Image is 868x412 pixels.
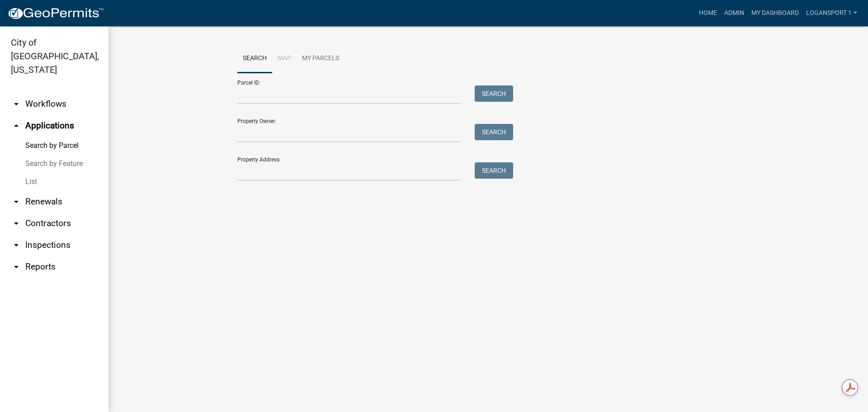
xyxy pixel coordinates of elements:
button: Search [475,162,513,179]
a: Home [695,5,721,22]
i: arrow_drop_down [11,261,22,272]
button: Search [475,85,513,102]
i: arrow_drop_down [11,218,22,229]
a: Logansport 1 [802,5,861,22]
button: Search [475,124,513,140]
a: Admin [721,5,748,22]
a: My Dashboard [748,5,802,22]
i: arrow_drop_down [11,196,22,207]
a: My Parcels [297,44,344,73]
i: arrow_drop_down [11,99,22,109]
i: arrow_drop_down [11,240,22,251]
i: arrow_drop_up [11,120,22,131]
a: Search [237,44,272,73]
